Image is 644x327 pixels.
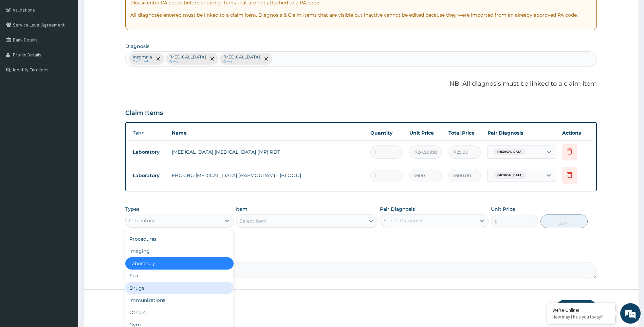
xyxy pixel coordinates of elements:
th: Quantity [367,126,406,140]
div: Select Item [240,218,267,224]
div: Others [125,306,234,319]
small: Query [223,60,260,63]
h3: Claim Items [125,109,163,117]
td: Laboratory [129,146,168,158]
p: How may I help you today? [552,314,610,320]
th: Unit Price [406,126,445,140]
label: Item [236,206,247,212]
label: Diagnosis [125,43,149,50]
td: FBC CBC-[MEDICAL_DATA] (HAEMOGRAM) - [BLOOD] [168,169,367,182]
div: Minimize live chat window [111,3,128,20]
th: Name [168,126,367,140]
th: Total Price [445,126,484,140]
p: Insomnia [133,54,152,60]
td: [MEDICAL_DATA] [MEDICAL_DATA] (MP) RDT [168,145,367,159]
div: Laboratory [125,257,234,270]
p: [MEDICAL_DATA] [223,54,260,60]
div: Chat with us now [35,38,114,47]
small: Query [169,60,206,63]
th: Type [129,126,168,139]
th: Pair Diagnosis [484,126,559,140]
label: Comment [125,253,597,258]
span: [MEDICAL_DATA] [494,149,526,155]
div: Laboratory [129,217,155,224]
span: [MEDICAL_DATA] [494,172,526,179]
button: Submit [556,300,597,317]
button: Add [540,214,588,228]
div: Spa [125,270,234,282]
span: We're online! [39,86,94,154]
span: remove selection option [155,56,161,62]
span: remove selection option [263,56,269,62]
div: We're Online! [552,307,610,313]
img: d_794563401_company_1708531726252_794563401 [13,34,27,51]
label: Types [125,206,140,212]
div: Imaging [125,245,234,257]
div: Select Diagnosis [384,217,423,224]
div: Immunizations [125,294,234,306]
th: Actions [559,126,593,140]
p: All diagnoses entered must be linked to a claim item. Diagnosis & Claim Items that are visible bu... [130,12,592,18]
label: Unit Price [491,206,515,212]
div: Procedures [125,233,234,245]
td: Laboratory [129,169,168,182]
p: [MEDICAL_DATA] [169,54,206,60]
p: NB: All diagnosis must be linked to a claim item [125,80,597,88]
textarea: Type your message and hit 'Enter' [3,186,129,209]
small: Confirmed [133,60,152,63]
label: Pair Diagnosis [380,206,415,212]
div: Drugs [125,282,234,294]
span: remove selection option [209,56,215,62]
